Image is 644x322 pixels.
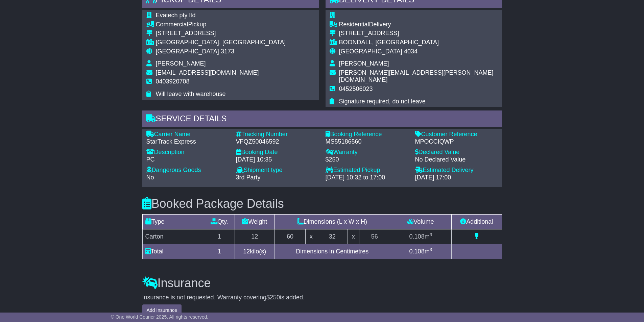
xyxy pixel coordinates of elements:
span: 0.108 [409,248,425,255]
sup: 3 [430,247,432,252]
td: 60 [275,229,305,244]
div: Estimated Pickup [326,167,408,174]
td: Weight [235,215,275,229]
span: 0.108 [409,233,425,240]
span: © One World Courier 2025. All rights reserved. [111,314,209,320]
div: [DATE] 10:35 [236,156,319,164]
span: [PERSON_NAME][EMAIL_ADDRESS][PERSON_NAME][DOMAIN_NAME] [339,69,494,83]
td: Dimensions (L x W x H) [275,215,390,229]
td: 12 [235,229,275,244]
div: [STREET_ADDRESS] [339,30,498,37]
td: Carton [142,229,204,244]
span: Residential [339,21,369,28]
td: kilo(s) [235,244,275,259]
span: [EMAIL_ADDRESS][DOMAIN_NAME] [156,69,259,76]
td: m [390,229,451,244]
td: x [305,229,317,244]
span: No [146,174,154,181]
div: PC [146,156,229,164]
div: Insurance is not requested. Warranty covering is added. [142,294,502,301]
div: $250 [326,156,408,164]
div: Booking Date [236,149,319,156]
div: Estimated Delivery [415,167,498,174]
div: [STREET_ADDRESS] [156,30,286,37]
div: Delivery [339,21,498,28]
span: 0452506023 [339,85,373,92]
div: [GEOGRAPHIC_DATA], [GEOGRAPHIC_DATA] [156,39,286,46]
div: Shipment type [236,167,319,174]
td: Qty. [204,215,235,229]
span: 12 [243,248,250,255]
div: Tracking Number [236,131,319,138]
div: BOONDALL, [GEOGRAPHIC_DATA] [339,39,498,46]
span: Signature required, do not leave [339,98,426,105]
td: 32 [317,229,348,244]
div: Description [146,149,229,156]
div: Pickup [156,21,286,28]
div: Warranty [326,149,408,156]
span: 0403920708 [156,78,190,85]
span: [GEOGRAPHIC_DATA] [156,48,219,55]
span: $250 [266,294,280,301]
td: Volume [390,215,451,229]
div: VFQZ50046592 [236,138,319,146]
div: No Declared Value [415,156,498,164]
td: Additional [451,215,502,229]
span: 3173 [221,48,234,55]
td: 1 [204,244,235,259]
span: Evatech pty ltd [156,12,196,19]
div: MPOCCIQWP [415,138,498,146]
button: Add Insurance [142,304,182,316]
div: [DATE] 17:00 [415,174,498,181]
div: [DATE] 10:32 to 17:00 [326,174,408,181]
span: 4034 [404,48,418,55]
div: Service Details [142,110,502,129]
span: Commercial [156,21,188,28]
sup: 3 [430,232,432,237]
span: [PERSON_NAME] [339,60,389,67]
td: Dimensions in Centimetres [275,244,390,259]
td: 56 [359,229,390,244]
div: Declared Value [415,149,498,156]
span: [GEOGRAPHIC_DATA] [339,48,402,55]
td: Type [142,215,204,229]
td: 1 [204,229,235,244]
td: x [348,229,359,244]
td: m [390,244,451,259]
div: Carrier Name [146,131,229,138]
h3: Insurance [142,276,502,290]
td: Total [142,244,204,259]
div: Dangerous Goods [146,167,229,174]
div: MS55186560 [326,138,408,146]
span: Will leave with warehouse [156,91,226,97]
span: [PERSON_NAME] [156,60,206,67]
h3: Booked Package Details [142,197,502,210]
div: StarTrack Express [146,138,229,146]
div: Customer Reference [415,131,498,138]
span: 3rd Party [236,174,261,181]
div: Booking Reference [326,131,408,138]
